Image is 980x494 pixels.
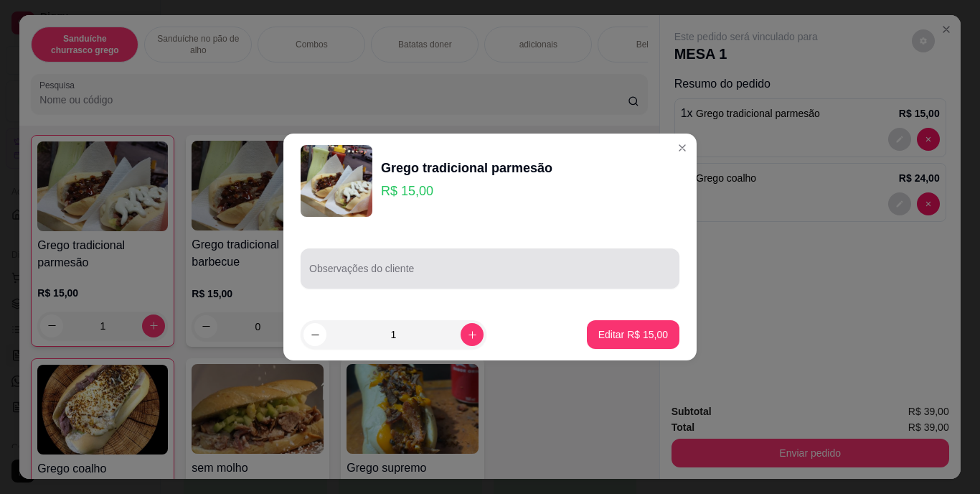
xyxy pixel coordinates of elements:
[587,320,679,349] button: Editar R$ 15,00
[381,158,552,178] div: Grego tradicional parmesão
[461,323,484,346] button: increase-product-quantity
[598,327,668,342] p: Editar R$ 15,00
[671,136,694,159] button: Close
[309,267,671,281] input: Observações do cliente
[301,145,372,217] img: product-image
[381,181,552,201] p: R$ 15,00
[303,323,326,346] button: decrease-product-quantity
